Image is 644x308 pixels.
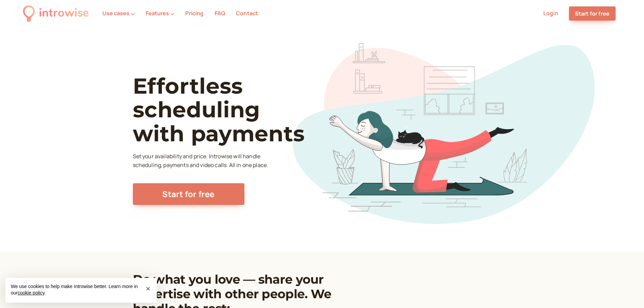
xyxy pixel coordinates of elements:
a: Start for free [569,6,616,21]
div: introwise [39,4,89,23]
button: Use cases [102,10,135,16]
span: × [146,284,150,293]
a: Contact [236,9,258,17]
div: We use cookies to help make Introwise better. Learn more in our . [5,278,157,303]
p: Set your availability and price. Introwise will handle scheduling, payments and video calls. All ... [133,152,270,170]
button: Features [146,10,174,16]
a: cookie policy [18,290,44,295]
h1: Effortless scheduling with payments [133,74,329,145]
button: Close this notice [143,283,153,294]
a: Login [543,9,558,17]
a: FAQ [215,9,225,17]
a: Start for free [133,183,244,205]
a: Pricing [185,9,204,17]
a: introwise [23,4,89,23]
